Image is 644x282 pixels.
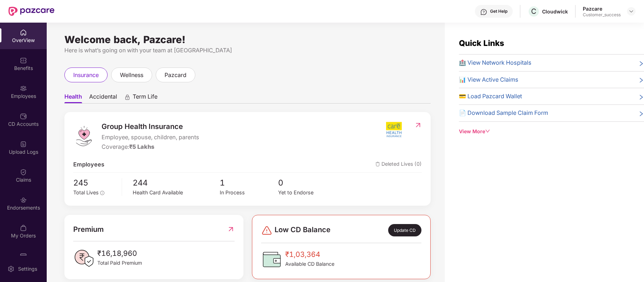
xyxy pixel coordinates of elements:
[261,249,282,270] img: CDBalanceIcon
[459,58,531,67] span: 🏥 View Network Hospitals
[97,259,142,267] span: Total Paid Premium
[73,224,104,235] span: Premium
[20,141,27,148] img: svg+xml;base64,PHN2ZyBpZD0iVXBsb2FkX0xvZ3MiIGRhdGEtbmFtZT0iVXBsb2FkIExvZ3MiIHhtbG5zPSJodHRwOi8vd3...
[542,8,568,15] div: Cloudwick
[133,176,220,189] span: 244
[20,29,27,36] img: svg+xml;base64,PHN2ZyBpZD0iSG9tZSIgeG1sbnM9Imh0dHA6Ly93d3cudzMub3JnLzIwMDAvc3ZnIiB3aWR0aD0iMjAiIG...
[73,248,94,269] img: PaidPremiumIcon
[278,176,336,189] span: 0
[375,162,380,166] img: deleteIcon
[73,176,117,189] span: 245
[220,189,278,197] div: In Process
[278,189,336,197] div: Yet to Endorse
[531,7,536,16] span: C
[388,224,422,236] div: Update CD
[102,121,199,132] span: Group Health Insurance
[485,129,490,134] span: down
[73,160,104,169] span: Employees
[133,93,157,103] span: Term Life
[20,113,27,120] img: svg+xml;base64,PHN2ZyBpZD0iQ0RfQWNjb3VudHMiIGRhdGEtbmFtZT0iQ0QgQWNjb3VudHMiIHhtbG5zPSJodHRwOi8vd3...
[102,133,199,142] span: Employee, spouse, children, parents
[459,92,522,101] span: 💳 Load Pazcard Wallet
[459,75,518,84] span: 📊 View Active Claims
[220,176,278,189] span: 1
[261,225,272,236] img: svg+xml;base64,PHN2ZyBpZD0iRGFuZ2VyLTMyeDMyIiB4bWxucz0iaHR0cDovL3d3dy53My5vcmcvMjAwMC9zdmciIHdpZH...
[583,12,621,18] div: Customer_success
[638,110,644,117] span: right
[97,248,142,259] span: ₹16,18,960
[375,160,422,169] span: Deleted Lives (0)
[20,252,27,259] img: svg+xml;base64,PHN2ZyBpZD0iUGF6Y2FyZCIgeG1sbnM9Imh0dHA6Ly93d3cudzMub3JnLzIwMDAvc3ZnIiB3aWR0aD0iMj...
[285,260,334,268] span: Available CD Balance
[227,224,235,235] img: RedirectIcon
[20,196,27,204] img: svg+xml;base64,PHN2ZyBpZD0iRW5kb3JzZW1lbnRzIiB4bWxucz0iaHR0cDovL3d3dy53My5vcmcvMjAwMC9zdmciIHdpZH...
[20,169,27,176] img: svg+xml;base64,PHN2ZyBpZD0iQ2xhaW0iIHhtbG5zPSJodHRwOi8vd3d3LnczLm9yZy8yMDAwL3N2ZyIgd2lkdGg9IjIwIi...
[64,46,431,55] div: Here is what’s going on with your team at [GEOGRAPHIC_DATA]
[64,37,431,42] div: Welcome back, Pazcare!
[89,93,117,103] span: Accidental
[20,224,27,231] img: svg+xml;base64,PHN2ZyBpZD0iTXlfT3JkZXJzIiBkYXRhLW5hbWU9Ik15IE9yZGVycyIgeG1sbnM9Imh0dHA6Ly93d3cudz...
[20,57,27,64] img: svg+xml;base64,PHN2ZyBpZD0iQmVuZWZpdHMiIHhtbG5zPSJodHRwOi8vd3d3LnczLm9yZy8yMDAwL3N2ZyIgd2lkdGg9Ij...
[73,189,99,195] span: Total Lives
[102,142,199,151] div: Coverage:
[459,108,548,117] span: 📄 Download Sample Claim Form
[120,71,143,80] span: wellness
[73,125,94,147] img: logo
[638,77,644,84] span: right
[583,5,621,12] div: Pazcare
[459,128,644,135] div: View More
[129,143,154,150] span: ₹5 Lakhs
[628,8,634,14] img: svg+xml;base64,PHN2ZyBpZD0iRHJvcGRvd24tMzJ4MzIiIHhtbG5zPSJodHRwOi8vd3d3LnczLm9yZy8yMDAwL3N2ZyIgd2...
[124,94,131,100] div: animation
[480,8,487,16] img: svg+xml;base64,PHN2ZyBpZD0iSGVscC0zMngzMiIgeG1sbnM9Imh0dHA6Ly93d3cudzMub3JnLzIwMDAvc3ZnIiB3aWR0aD...
[73,71,99,80] span: insurance
[100,191,104,195] span: info-circle
[7,265,15,272] img: svg+xml;base64,PHN2ZyBpZD0iU2V0dGluZy0yMHgyMCIgeG1sbnM9Imh0dHA6Ly93d3cudzMub3JnLzIwMDAvc3ZnIiB3aW...
[638,93,644,101] span: right
[8,7,54,16] img: New Pazcare Logo
[165,71,186,80] span: pazcard
[20,85,27,92] img: svg+xml;base64,PHN2ZyBpZD0iRW1wbG95ZWVzIiB4bWxucz0iaHR0cDovL3d3dy53My5vcmcvMjAwMC9zdmciIHdpZHRoPS...
[638,60,644,67] span: right
[414,122,422,129] img: RedirectIcon
[285,249,334,260] span: ₹1,03,364
[459,38,504,48] span: Quick Links
[64,93,82,103] span: Health
[133,189,220,197] div: Health Card Available
[490,8,507,14] div: Get Help
[381,121,407,139] img: insurerIcon
[275,224,330,236] span: Low CD Balance
[16,265,39,272] div: Settings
